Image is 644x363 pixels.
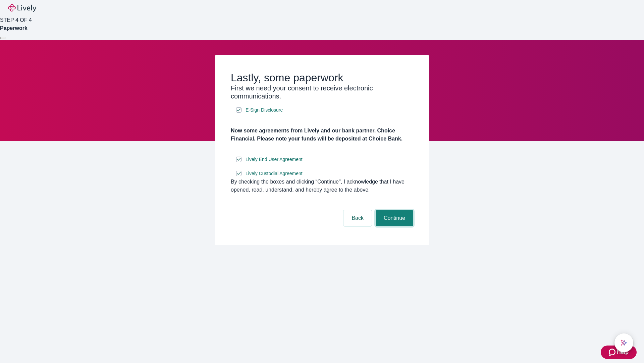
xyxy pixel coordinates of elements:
[8,4,36,12] img: Lively
[244,155,304,164] a: e-sign disclosure document
[246,156,303,163] span: Lively End User Agreement
[601,346,637,359] button: Zendesk support iconHelp
[231,178,413,194] div: By checking the boxes and clicking “Continue", I acknowledge that I have opened, read, understand...
[617,348,629,356] span: Help
[231,127,413,143] h4: Now some agreements from Lively and our bank partner, Choice Financial. Please note your funds wi...
[246,170,303,177] span: Lively Custodial Agreement
[376,210,413,226] button: Continue
[231,84,413,100] h3: First we need your consent to receive electronic communications.
[621,339,627,346] svg: Lively AI Assistant
[231,71,413,84] h2: Lastly, some paperwork
[244,106,284,114] a: e-sign disclosure document
[609,348,617,356] svg: Zendesk support icon
[244,169,304,178] a: e-sign disclosure document
[246,107,283,114] span: E-Sign Disclosure
[343,210,372,226] button: Back
[614,333,633,352] button: chat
